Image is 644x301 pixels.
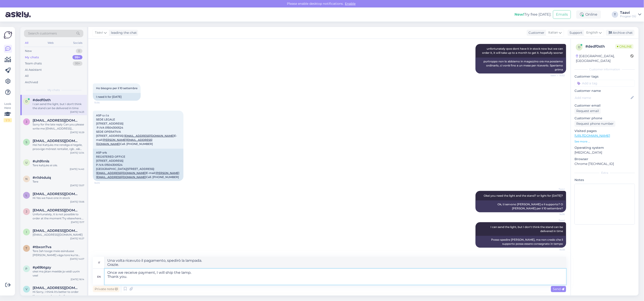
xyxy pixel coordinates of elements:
div: Socials [72,40,83,46]
span: lef4545@gmail.com [33,192,80,196]
div: [EMAIL_ADDRESS][DOMAIN_NAME] [33,233,84,237]
div: Archive chat [606,30,634,36]
div: [DATE] 13:17 [71,220,84,224]
div: Sorry for the late reply Can you please write me [EMAIL_ADDRESS][DOMAIN_NAME] and but your info w... [33,122,84,131]
textarea: Una volta ricevuto il pagamento, spedirò la lampada. Grazie. [105,257,566,269]
div: I can send the light, but I don't think the stand can be delivered in time [33,102,84,110]
div: en [97,273,101,281]
div: Tere kahjuks ei ole. [33,163,84,167]
div: Private note [93,286,120,292]
span: p [26,267,28,270]
div: Look Here [4,102,12,122]
span: jramas321@gmail.com [33,118,80,122]
p: Customer email [574,103,635,108]
div: Posso spedire [PERSON_NAME], ma non credo che il supporto possa essere consegnato in tempo [476,236,566,248]
span: j [26,210,27,213]
span: t [26,247,27,250]
span: susannaaleksandra@gmail.com [33,139,80,143]
div: it [98,259,100,267]
p: Operating system [574,145,635,150]
span: s [26,140,27,144]
p: Notes [574,178,635,182]
div: Request email [574,108,601,114]
div: 1 / 3 [4,118,12,122]
div: Taavi [620,11,636,15]
span: Ho bisogno per il 10 settembre [96,86,137,90]
p: Customer name [574,88,635,93]
p: Chrome [TECHNICAL_ID] [574,162,635,166]
p: Customer phone [574,116,635,121]
span: Enable [344,2,357,6]
textarea: Once we receive payment, I will ship the lamp. Thank you. [105,269,566,285]
span: j [26,120,27,123]
p: Visited pages [574,129,635,133]
span: ASP s.r.l.s SEDE LEGALE [STREET_ADDRESS] P.IVA 01504300524 SEDE OPERATIVA [STREET_ADDRESS]: E-mai... [96,114,177,146]
div: Customer information [574,67,635,71]
span: l [26,193,27,197]
span: unfortunately qwe dont have it in stock now but we can order it, it will take up to a month to ge... [482,47,564,54]
div: All [24,40,29,46]
span: v [26,287,27,291]
p: Customer tags [574,74,635,79]
div: 99+ [72,55,82,60]
div: purtroppo non lo abbiamo in magazzino ora ma possiamo ordinarlo, ci vorrà fino a un mese per rice... [476,58,566,73]
a: [EMAIL_ADDRESS][DOMAIN_NAME] [124,134,174,137]
span: Okei you need the light and the stand? or light for [DATE]? [484,194,563,197]
div: Web [47,40,55,46]
div: Try free [DATE]: [514,12,551,17]
div: [DATE] 16:14 [71,278,84,281]
div: T [612,11,618,18]
div: [DATE] 14:07 [70,257,84,261]
div: [DATE] 13:07 [70,184,84,187]
span: #tbxon7va [33,245,51,249]
div: Request phone number [574,121,615,127]
div: I need it for [DATE] [93,93,141,101]
span: Taavi [95,30,103,35]
p: See more ... [574,139,635,144]
span: izzuddinapandi@gmail.com [33,229,80,233]
div: Ok, ti servono [PERSON_NAME] e il supporto? O [PERSON_NAME] per il 10 settembre? [476,201,566,212]
span: n [25,177,28,181]
div: # dedf0sth [585,44,615,49]
div: Support [568,30,582,35]
div: [DATE] 12:34 [70,151,84,154]
span: I can send the light, but I don't think the stand can be delivered in time [490,225,564,233]
span: juri.podolski@mail.ru [33,208,80,212]
span: #uh91rnls [33,159,49,163]
div: [GEOGRAPHIC_DATA], [GEOGRAPHIC_DATA] [576,54,630,63]
span: 16:05 [94,181,111,185]
div: All [25,74,29,78]
a: [EMAIL_ADDRESS][DOMAIN_NAME] [96,171,146,175]
div: Archived [25,80,38,85]
div: Hi Yes we have one in stock [33,196,84,200]
span: Send [553,287,564,291]
span: Taavi [548,219,565,222]
span: Taavi [548,187,565,191]
div: [DATE] 14:23 [70,110,84,114]
span: 16:36 [548,213,565,216]
span: #n1d4duiq [33,176,51,180]
a: TaaviProgear OÜ [620,11,641,18]
div: [DATE] 14:40 [70,167,84,171]
div: [DATE] 13:06 [70,200,84,203]
span: i [26,230,27,234]
div: ASP srls REGISTERED OFFICE [STREET_ADDRESS] P.IVA 01504300524 [GEOGRAPHIC_DATA][STREET_ADDRESS]: ... [93,149,183,181]
span: #p69btgzy [33,265,51,269]
div: leading the chat [109,30,137,35]
button: Emails [553,10,571,19]
div: Hei hei Kahjuks me rendiga ei tegele, proovige mõnest rentalist, rgb , s&l consept , eventech , e... [33,143,84,151]
span: Search customers [28,31,57,36]
p: Browser [574,157,635,162]
div: Hi Sorry, I think it's better to order them somewhere else for now. [33,290,84,298]
div: Unfortunately, it is not possible to order at the moment Try elsewhere. Sorry [33,212,84,220]
div: 99+ [73,61,82,66]
div: My chats [25,55,39,60]
div: Progear OÜ [620,15,636,18]
div: [DATE] 10:29 [70,131,84,134]
div: AI Assistant [25,68,42,72]
span: English [586,30,598,35]
div: Extra [574,171,635,175]
a: [PERSON_NAME][EMAIL_ADDRESS][DOMAIN_NAME] [96,138,152,146]
p: [MEDICAL_DATA] [574,150,635,155]
span: 16:38 [548,248,565,251]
